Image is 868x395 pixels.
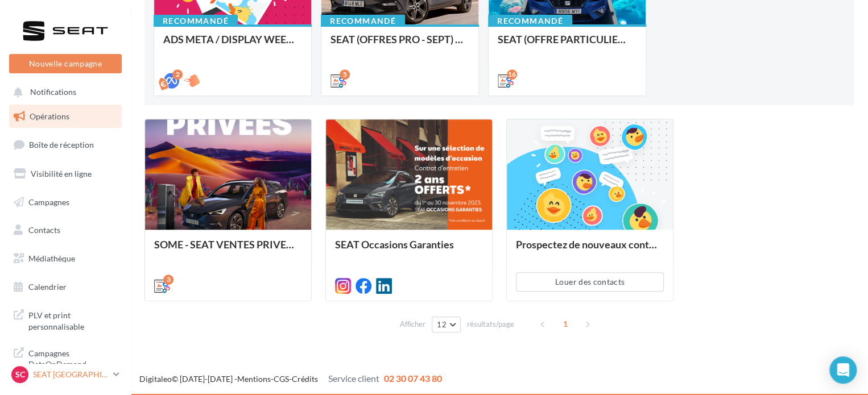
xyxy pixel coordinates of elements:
[498,34,636,56] div: SEAT (OFFRE PARTICULIER - SEPT) - SOCIAL MEDIA
[7,218,124,242] a: Contacts
[33,369,109,380] p: SEAT [GEOGRAPHIC_DATA]
[30,88,76,97] span: Notifications
[330,34,469,56] div: SEAT (OFFRES PRO - SEPT) - SOCIAL MEDIA
[28,307,117,332] span: PLV et print personnalisable
[139,374,442,384] span: © [DATE]-[DATE] - - -
[516,272,664,292] button: Louer des contacts
[154,15,238,27] div: Recommandé
[28,282,67,292] span: Calendrier
[139,374,172,384] a: Digitaleo
[9,364,122,385] a: SC SEAT [GEOGRAPHIC_DATA]
[163,275,173,285] div: 3
[7,190,124,214] a: Campagnes
[340,69,350,80] div: 5
[432,317,461,332] button: 12
[829,356,857,384] div: Open Intercom Messenger
[28,197,69,206] span: Campagnes
[7,303,124,336] a: PLV et print personnalisable
[400,319,425,330] span: Afficher
[154,239,302,261] div: SOME - SEAT VENTES PRIVEES
[28,225,60,235] span: Contacts
[437,320,447,329] span: 12
[29,140,94,149] span: Boîte de réception
[507,69,517,80] div: 16
[274,374,289,384] a: CGS
[172,69,183,80] div: 2
[163,34,302,56] div: ADS META / DISPLAY WEEK-END Extraordinaire (JPO) Septembre 2025
[335,239,483,261] div: SEAT Occasions Garanties
[237,374,271,384] a: Mentions
[488,15,572,27] div: Recommandé
[7,105,124,128] a: Opérations
[321,15,405,27] div: Recommandé
[15,369,25,380] span: SC
[467,319,514,330] span: résultats/page
[7,162,124,186] a: Visibilité en ligne
[30,111,69,121] span: Opérations
[328,373,379,384] span: Service client
[7,247,124,271] a: Médiathèque
[9,54,122,73] button: Nouvelle campagne
[28,346,117,370] span: Campagnes DataOnDemand
[7,341,124,375] a: Campagnes DataOnDemand
[516,239,664,261] div: Prospectez de nouveaux contacts
[7,132,124,157] a: Boîte de réception
[384,373,442,384] span: 02 30 07 43 80
[292,374,318,384] a: Crédits
[556,315,574,333] span: 1
[7,275,124,299] a: Calendrier
[28,253,75,263] span: Médiathèque
[31,169,92,178] span: Visibilité en ligne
